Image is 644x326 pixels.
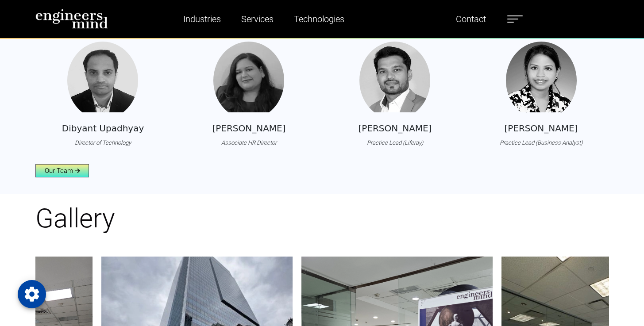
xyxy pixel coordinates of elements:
i: Director of Technology [75,139,131,146]
h1: Gallery [35,203,609,234]
a: Industries [180,9,224,29]
h5: [PERSON_NAME] [358,123,432,134]
a: Contact [452,9,490,29]
a: Services [238,9,277,29]
h5: [PERSON_NAME] [504,123,578,134]
a: Technologies [290,9,348,29]
i: Practice Lead (Business Analyst) [500,139,582,146]
i: Practice Lead (Liferay) [367,139,423,146]
img: logo [35,9,108,29]
i: Associate HR Director [221,139,277,146]
h5: Dibyant Upadhyay [62,123,144,134]
a: Our Team [35,164,89,177]
h5: [PERSON_NAME] [212,123,285,134]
